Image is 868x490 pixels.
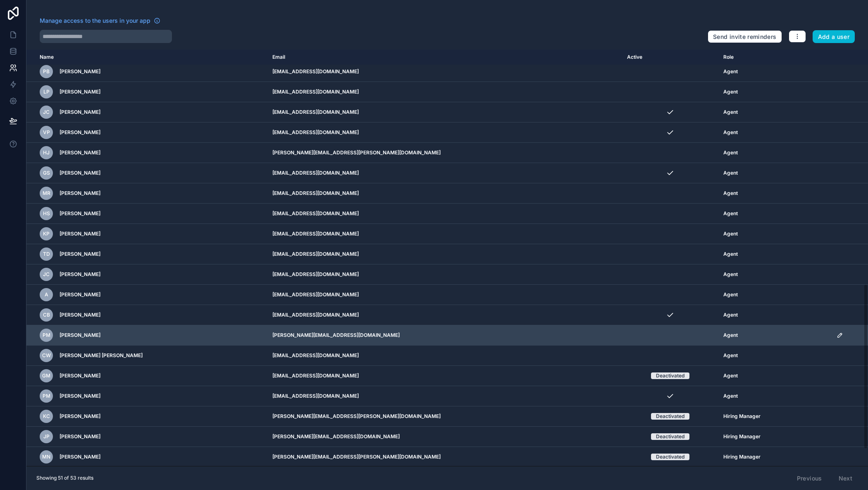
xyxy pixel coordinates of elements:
span: Agent [723,291,738,298]
span: HS [43,210,50,217]
td: [EMAIL_ADDRESS][DOMAIN_NAME] [267,386,622,406]
span: [PERSON_NAME] [60,109,100,115]
span: [PERSON_NAME] [60,251,100,257]
th: Active [622,50,718,65]
span: Agent [723,170,738,176]
span: Hiring Manager [723,413,761,420]
span: [PERSON_NAME] [60,454,100,460]
span: Agent [723,149,738,156]
span: Agent [723,393,738,399]
span: Agent [723,210,738,217]
span: [PERSON_NAME] [60,433,100,440]
span: Agent [723,332,738,339]
span: Agent [723,68,738,75]
td: [EMAIL_ADDRESS][DOMAIN_NAME] [267,244,622,264]
th: Role [718,50,832,65]
span: [PERSON_NAME] [60,89,100,95]
span: KC [43,413,50,420]
span: [PERSON_NAME] [60,271,100,278]
div: Deactivated [656,413,684,420]
span: [PERSON_NAME] [60,210,100,217]
span: [PERSON_NAME] [60,393,100,399]
td: [PERSON_NAME][EMAIL_ADDRESS][PERSON_NAME][DOMAIN_NAME] [267,143,622,163]
button: Add a user [813,30,855,43]
div: Deactivated [656,372,684,379]
td: [EMAIL_ADDRESS][DOMAIN_NAME] [267,82,622,102]
th: Email [267,50,622,65]
span: [PERSON_NAME] [60,291,100,298]
span: Agent [723,190,738,197]
span: JP [43,433,50,440]
span: [PERSON_NAME] [60,149,100,156]
span: JC [43,271,50,278]
td: [EMAIL_ADDRESS][DOMAIN_NAME] [267,346,622,366]
span: TD [43,251,50,257]
div: Deactivated [656,454,684,460]
span: GM [42,372,50,379]
span: GS [43,170,50,176]
span: HJ [43,149,50,156]
span: [PERSON_NAME] [60,413,100,420]
button: Send invite reminders [708,30,782,43]
div: Deactivated [656,433,684,440]
span: KP [43,231,50,237]
span: [PERSON_NAME] [PERSON_NAME] [60,352,143,359]
span: [PERSON_NAME] [60,332,100,339]
td: [EMAIL_ADDRESS][DOMAIN_NAME] [267,264,622,285]
span: A [45,291,48,298]
span: MR [43,190,50,197]
span: Hiring Manager [723,433,761,440]
td: [EMAIL_ADDRESS][DOMAIN_NAME] [267,102,622,122]
span: [PERSON_NAME] [60,170,100,176]
span: [PERSON_NAME] [60,129,100,136]
th: Name [26,50,267,65]
td: [PERSON_NAME][EMAIL_ADDRESS][PERSON_NAME][DOMAIN_NAME] [267,447,622,467]
span: Agent [723,109,738,115]
td: [EMAIL_ADDRESS][DOMAIN_NAME] [267,305,622,325]
span: Manage access to the users in your app [40,17,150,25]
span: PM [43,332,50,339]
span: Showing 51 of 53 results [36,475,93,481]
td: [EMAIL_ADDRESS][DOMAIN_NAME] [267,163,622,183]
span: LP [43,89,50,95]
span: PM [43,393,50,399]
a: Manage access to the users in your app [40,17,160,25]
td: [PERSON_NAME][EMAIL_ADDRESS][DOMAIN_NAME] [267,427,622,447]
span: Agent [723,251,738,257]
span: Agent [723,352,738,359]
span: Agent [723,129,738,136]
div: scrollable content [26,50,868,466]
span: Agent [723,372,738,379]
td: [EMAIL_ADDRESS][DOMAIN_NAME] [267,62,622,82]
td: [EMAIL_ADDRESS][DOMAIN_NAME] [267,122,622,143]
span: CW [42,352,51,359]
td: [EMAIL_ADDRESS][DOMAIN_NAME] [267,204,622,224]
span: [PERSON_NAME] [60,190,100,197]
span: [PERSON_NAME] [60,68,100,75]
span: Agent [723,271,738,278]
td: [PERSON_NAME][EMAIL_ADDRESS][DOMAIN_NAME] [267,325,622,346]
span: Agent [723,231,738,237]
span: [PERSON_NAME] [60,231,100,237]
span: PB [43,68,50,75]
td: [PERSON_NAME][EMAIL_ADDRESS][PERSON_NAME][DOMAIN_NAME] [267,406,622,427]
td: [EMAIL_ADDRESS][DOMAIN_NAME] [267,224,622,244]
span: VP [43,129,50,136]
span: MN [42,454,50,460]
td: [EMAIL_ADDRESS][DOMAIN_NAME] [267,366,622,386]
span: CB [43,312,50,318]
span: JC [43,109,50,115]
span: [PERSON_NAME] [60,372,100,379]
span: Agent [723,89,738,95]
span: Agent [723,312,738,318]
span: Hiring Manager [723,454,761,460]
td: [EMAIL_ADDRESS][DOMAIN_NAME] [267,285,622,305]
span: [PERSON_NAME] [60,312,100,318]
td: [EMAIL_ADDRESS][DOMAIN_NAME] [267,183,622,204]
